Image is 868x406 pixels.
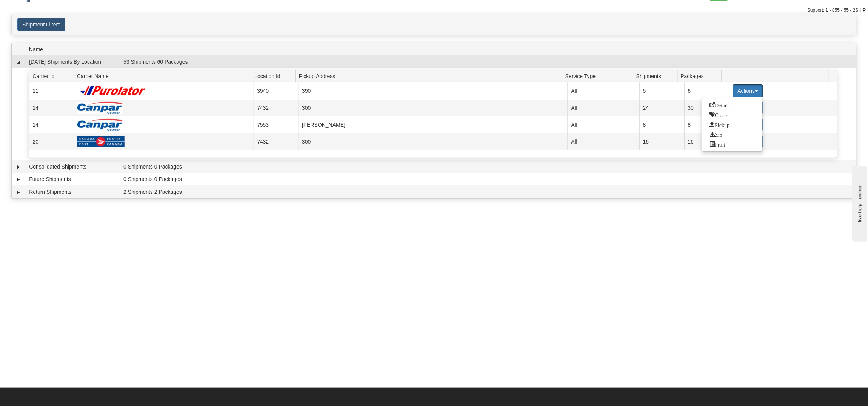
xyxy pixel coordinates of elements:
span: Close [710,112,727,117]
td: 16 [685,133,729,150]
td: 20 [29,133,74,150]
img: Canpar [77,119,123,131]
td: 7432 [254,100,299,116]
td: [DATE] Shipments By Location [26,55,120,68]
td: 390 [299,82,568,99]
span: Details [710,102,730,107]
img: Canada Post [77,136,125,148]
td: 6 [685,82,729,99]
img: Canpar [77,102,123,114]
td: Future Shipments [26,173,120,186]
button: Shipment Filters [17,18,65,31]
span: Location Id [254,70,295,82]
td: 16 [640,133,685,150]
td: 7553 [254,116,299,133]
td: All [568,100,639,116]
span: Service Type [565,70,633,82]
a: Expand [15,176,22,183]
iframe: chat widget [851,164,867,241]
td: 7432 [254,133,299,150]
a: Zip and Download All Shipping Documents [702,130,763,139]
a: Expand [15,188,22,196]
td: All [568,116,639,133]
div: live help - online [6,6,70,12]
td: 11 [29,82,74,99]
td: All [568,82,639,99]
button: Actions [733,84,763,97]
span: Carrier Id [32,70,74,82]
td: 300 [299,100,568,116]
a: Print or Download All Shipping Documents in one file [702,139,763,149]
span: Pickup [710,122,730,127]
td: 24 [640,100,685,116]
a: Close this group [702,110,763,120]
td: 8 [685,116,729,133]
span: Packages [681,70,722,82]
span: Zip [710,132,722,137]
td: 30 [685,100,729,116]
span: Print [710,141,725,147]
a: Go to Details view [702,100,763,110]
td: 8 [640,116,685,133]
td: Consolidated Shipments [26,160,120,173]
td: 0 Shipments 0 Packages [120,173,856,186]
td: [PERSON_NAME] [299,116,568,133]
a: Collapse [15,58,22,66]
span: Pickup Address [299,70,562,82]
td: All [568,133,639,150]
td: 2 Shipments 2 Packages [120,185,856,198]
td: 14 [29,116,74,133]
a: Expand [15,163,22,171]
td: 0 Shipments 0 Packages [120,160,856,173]
span: Name [29,43,120,55]
a: Request a carrier pickup [702,120,763,130]
td: 53 Shipments 60 Packages [120,55,856,68]
td: 14 [29,100,74,116]
td: 300 [299,133,568,150]
td: 5 [640,82,685,99]
img: Purolator [77,86,149,96]
div: Support: 1 - 855 - 55 - 2SHIP [2,7,866,14]
span: Carrier Name [77,70,251,82]
span: Shipments [636,70,677,82]
td: 3940 [254,82,299,99]
td: Return Shipments [26,185,120,198]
